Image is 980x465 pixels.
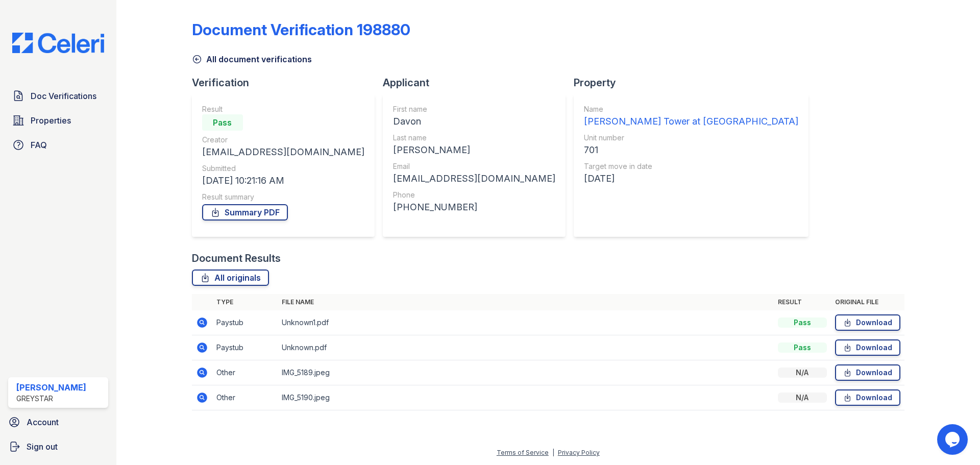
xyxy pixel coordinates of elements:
[835,314,900,331] a: Download
[831,294,904,310] th: Original file
[278,310,774,335] td: Unknown1.pdf
[937,424,970,455] iframe: chat widget
[16,381,86,394] div: [PERSON_NAME]
[16,394,86,404] div: Greystar
[774,294,831,310] th: Result
[278,385,774,410] td: IMG_5190.jpeg
[393,200,555,214] div: [PHONE_NUMBER]
[31,90,96,102] span: Doc Verifications
[212,310,278,335] td: Paystub
[202,192,364,202] div: Result summary
[383,76,574,90] div: Applicant
[4,412,112,432] a: Account
[278,294,774,310] th: File name
[192,270,269,286] a: All originals
[393,143,555,157] div: [PERSON_NAME]
[393,104,555,114] div: First name
[778,393,827,403] div: N/A
[552,449,554,456] div: |
[497,449,549,456] a: Terms of Service
[393,172,555,186] div: [EMAIL_ADDRESS][DOMAIN_NAME]
[202,145,364,159] div: [EMAIL_ADDRESS][DOMAIN_NAME]
[278,335,774,360] td: Unknown.pdf
[835,339,900,356] a: Download
[212,360,278,385] td: Other
[212,294,278,310] th: Type
[278,360,774,385] td: IMG_5189.jpeg
[584,104,798,114] div: Name
[192,20,410,39] div: Document Verification 198880
[835,364,900,381] a: Download
[584,114,798,129] div: [PERSON_NAME] Tower at [GEOGRAPHIC_DATA]
[393,161,555,172] div: Email
[778,317,827,328] div: Pass
[584,161,798,172] div: Target move in date
[8,110,108,131] a: Properties
[393,114,555,129] div: Davon
[27,416,59,428] span: Account
[393,133,555,143] div: Last name
[192,251,281,265] div: Document Results
[8,135,108,155] a: FAQ
[192,53,312,65] a: All document verifications
[393,190,555,200] div: Phone
[584,172,798,186] div: [DATE]
[202,174,364,188] div: [DATE] 10:21:16 AM
[31,139,47,151] span: FAQ
[31,114,71,127] span: Properties
[8,86,108,106] a: Doc Verifications
[778,368,827,378] div: N/A
[202,135,364,145] div: Creator
[202,204,288,221] a: Summary PDF
[202,114,243,131] div: Pass
[4,33,112,53] img: CE_Logo_Blue-a8612792a0a2168367f1c8372b55b34899dd931a85d93a1a3d3e32e68fde9ad4.png
[202,104,364,114] div: Result
[778,342,827,353] div: Pass
[27,440,58,453] span: Sign out
[584,133,798,143] div: Unit number
[835,389,900,406] a: Download
[212,335,278,360] td: Paystub
[4,436,112,457] a: Sign out
[192,76,383,90] div: Verification
[202,163,364,174] div: Submitted
[574,76,817,90] div: Property
[558,449,600,456] a: Privacy Policy
[584,143,798,157] div: 701
[584,104,798,129] a: Name [PERSON_NAME] Tower at [GEOGRAPHIC_DATA]
[212,385,278,410] td: Other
